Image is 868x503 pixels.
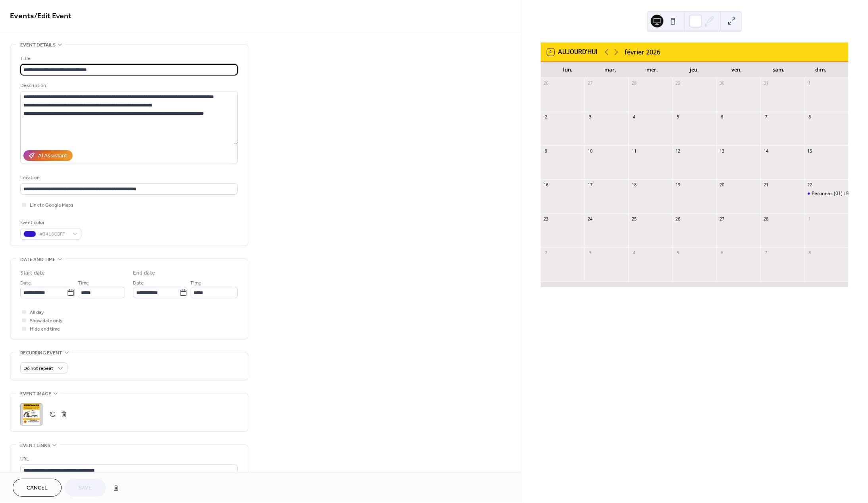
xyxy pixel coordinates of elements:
[10,9,34,24] a: Events
[20,269,45,277] div: Start date
[587,250,593,255] div: 3
[763,80,769,86] div: 31
[631,250,637,255] div: 4
[800,62,842,78] div: dim.
[27,484,48,493] span: Cancel
[675,216,681,222] div: 26
[675,182,681,188] div: 19
[675,80,681,86] div: 29
[23,364,53,373] span: Do not repeat
[38,152,67,161] div: AI Assistant
[763,216,769,222] div: 28
[543,148,549,154] div: 9
[763,182,769,188] div: 21
[719,148,725,154] div: 13
[20,279,31,288] span: Date
[20,174,236,182] div: Location
[30,309,44,317] span: All day
[544,46,601,58] button: 4Aujourd'hui
[716,62,758,78] div: ven.
[20,81,236,90] div: Description
[39,230,69,239] span: #3416CBFF
[807,148,813,154] div: 15
[589,62,631,78] div: mar.
[719,216,725,222] div: 27
[763,148,769,154] div: 14
[719,250,725,255] div: 6
[13,479,62,497] button: Cancel
[23,150,73,161] button: AI Assistant
[133,279,144,288] span: Date
[78,279,89,288] span: Time
[807,216,813,222] div: 1
[191,279,202,288] span: Time
[20,41,56,49] span: Event details
[675,148,681,154] div: 12
[30,201,73,210] span: Link to Google Maps
[807,250,813,255] div: 8
[587,216,593,222] div: 24
[719,114,725,120] div: 6
[30,325,60,334] span: Hide end time
[543,182,549,188] div: 16
[631,114,637,120] div: 4
[763,114,769,120] div: 7
[807,80,813,86] div: 1
[625,47,661,57] div: février 2026
[20,390,51,398] span: Event image
[34,9,71,24] span: / Edit Event
[30,317,62,325] span: Show date only
[543,114,549,120] div: 2
[807,182,813,188] div: 22
[20,219,80,227] div: Event color
[804,190,849,197] div: Peronnas (01) : Bourse Militaria
[807,114,813,120] div: 8
[587,80,593,86] div: 27
[587,182,593,188] div: 17
[719,182,725,188] div: 20
[719,80,725,86] div: 30
[20,441,50,450] span: Event links
[133,269,155,277] div: End date
[20,455,236,463] div: URL
[543,250,549,255] div: 2
[631,80,637,86] div: 28
[631,148,637,154] div: 11
[20,54,236,63] div: Title
[631,182,637,188] div: 18
[763,250,769,255] div: 7
[675,114,681,120] div: 5
[673,62,716,78] div: jeu.
[587,148,593,154] div: 10
[20,255,56,264] span: Date and time
[20,403,42,426] div: ;
[543,80,549,86] div: 26
[547,62,589,78] div: lun.
[20,349,62,357] span: Recurring event
[543,216,549,222] div: 23
[587,114,593,120] div: 3
[631,216,637,222] div: 25
[675,250,681,255] div: 5
[758,62,800,78] div: sam.
[631,62,673,78] div: mer.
